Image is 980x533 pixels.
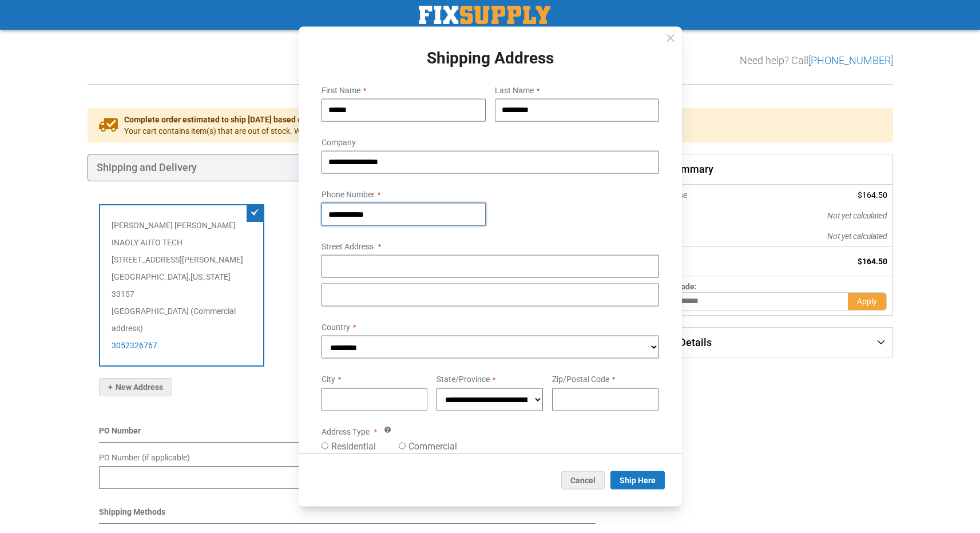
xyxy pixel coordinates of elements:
span: Cancel [570,475,596,484]
div: [PERSON_NAME] [PERSON_NAME] INAOLY AUTO TECH [STREET_ADDRESS][PERSON_NAME] [GEOGRAPHIC_DATA] , 33... [99,204,265,367]
span: Country [322,323,350,332]
span: $164.50 [858,257,887,266]
span: Company [322,138,356,147]
span: Not yet calculated [827,232,887,241]
h1: Check Out [88,48,893,73]
span: Order Summary [636,154,892,185]
span: PO Number (if applicable) [99,453,190,462]
span: Last Name [495,85,534,94]
button: Ship Here [610,471,665,489]
span: [US_STATE] [191,272,231,281]
span: Street Address [322,242,374,251]
span: First Name [322,85,360,94]
h3: Need help? Call [740,55,893,66]
th: Merchandise [636,185,750,205]
button: Cancel [561,471,605,489]
span: Ship Here [620,475,656,484]
span: Zip/Postal Code [552,375,609,384]
div: Shipping and Delivery [88,154,608,181]
span: Not yet calculated [827,211,887,220]
h1: Shipping Address [312,50,668,67]
span: $164.50 [858,190,887,200]
span: Apply [857,297,877,306]
button: New Address [99,378,172,396]
label: Residential [331,440,376,453]
img: Fix Industrial Supply [419,6,550,24]
div: Shipping Methods [99,506,596,524]
span: Your cart contains item(s) that are out of stock. We intend to ship complete once all items are a... [124,125,651,137]
span: New Address [108,383,163,392]
span: State/Province [437,375,490,384]
span: City [322,375,335,384]
button: Apply [848,292,887,311]
span: Address Type [322,427,370,436]
a: 3052326767 [112,341,157,350]
span: Phone Number [322,190,375,199]
a: [PHONE_NUMBER] [808,54,893,66]
div: PO Number [99,425,596,443]
label: Commercial [408,440,457,453]
th: Tax [636,226,750,247]
span: Complete order estimated to ship [DATE] based on all items in your cart. [124,114,651,125]
a: store logo [419,6,550,24]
